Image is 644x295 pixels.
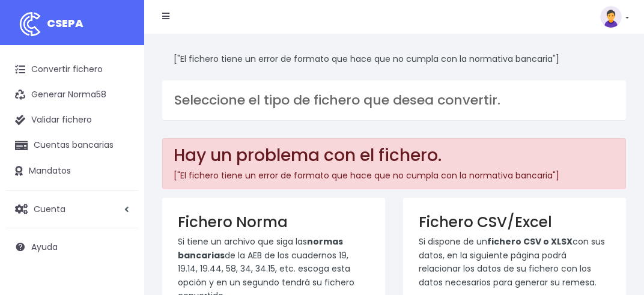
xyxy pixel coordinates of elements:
div: ["El fichero tiene un error de formato que hace que no cumpla con la normativa bancaria"] [162,138,626,189]
h3: Fichero Norma [178,213,369,231]
h3: Seleccione el tipo de fichero que desea convertir. [174,93,614,108]
strong: fichero CSV o XLSX [487,236,573,248]
h2: Hay un problema con el fichero. [174,145,615,166]
h3: Fichero CSV/Excel [419,213,610,231]
a: Validar fichero [6,108,138,133]
img: logo [15,9,45,39]
a: Ayuda [6,234,138,260]
a: Cuenta [6,196,138,222]
div: ["El fichero tiene un error de formato que hace que no cumpla con la normativa bancaria"] [162,46,626,72]
a: Generar Norma58 [6,82,138,108]
img: profile [600,6,622,28]
p: Si dispone de un con sus datos, en la siguiente página podrá relacionar los datos de su fichero c... [419,235,610,289]
a: Mandatos [6,159,138,184]
a: Cuentas bancarias [6,133,138,158]
a: Convertir fichero [6,57,138,82]
strong: normas bancarias [178,236,343,261]
span: Ayuda [31,241,58,253]
span: Cuenta [34,202,65,214]
span: CSEPA [47,16,84,31]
